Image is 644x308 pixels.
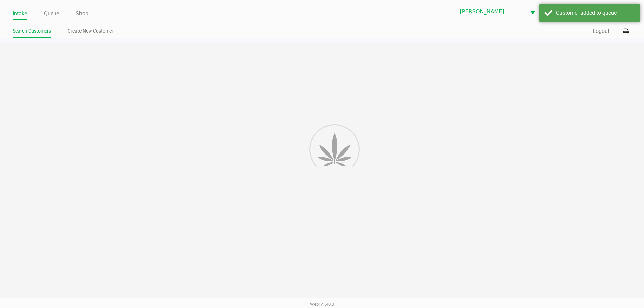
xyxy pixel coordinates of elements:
a: Create New Customer [68,27,113,35]
a: Search Customers [13,27,51,35]
a: Shop [76,9,88,18]
a: Queue [44,9,59,18]
button: Select [526,4,539,19]
a: Intake [13,9,27,18]
div: Customer added to queue [556,9,635,17]
span: [PERSON_NAME] [460,8,522,16]
span: Web: v1.40.0 [310,302,334,307]
button: Logout [593,27,609,35]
